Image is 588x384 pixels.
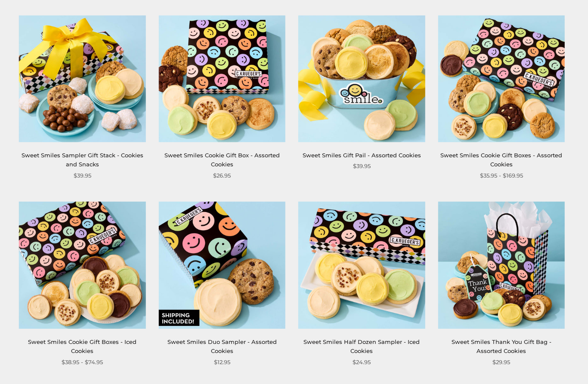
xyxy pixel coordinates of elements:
[159,16,285,142] img: Sweet Smiles Cookie Gift Box - Assorted Cookies
[19,202,145,328] img: Sweet Smiles Cookie Gift Boxes - Iced Cookies
[22,152,143,168] a: Sweet Smiles Sampler Gift Stack - Cookies and Snacks
[213,171,231,180] span: $26.95
[159,202,285,328] img: Sweet Smiles Duo Sampler - Assorted Cookies
[480,171,523,180] span: $35.95 - $169.95
[353,162,371,171] span: $39.95
[28,338,136,354] a: Sweet Smiles Cookie Gift Boxes - Iced Cookies
[214,358,230,367] span: $12.95
[492,358,510,367] span: $29.95
[438,16,564,142] img: Sweet Smiles Cookie Gift Boxes - Assorted Cookies
[19,16,145,142] img: Sweet Smiles Sampler Gift Stack - Cookies and Snacks
[438,202,564,328] img: Sweet Smiles Thank You Gift Bag - Assorted Cookies
[167,338,277,354] a: Sweet Smiles Duo Sampler - Assorted Cookies
[440,152,562,168] a: Sweet Smiles Cookie Gift Boxes - Assorted Cookies
[298,202,425,328] img: Sweet Smiles Half Dozen Sampler - Iced Cookies
[164,152,280,168] a: Sweet Smiles Cookie Gift Box - Assorted Cookies
[303,152,421,159] a: Sweet Smiles Gift Pail - Assorted Cookies
[303,338,420,354] a: Sweet Smiles Half Dozen Sampler - Iced Cookies
[452,338,551,354] a: Sweet Smiles Thank You Gift Bag - Assorted Cookies
[74,171,91,180] span: $39.95
[298,16,425,142] img: Sweet Smiles Gift Pail - Assorted Cookies
[7,351,89,377] iframe: Sign Up via Text for Offers
[353,358,371,367] span: $24.95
